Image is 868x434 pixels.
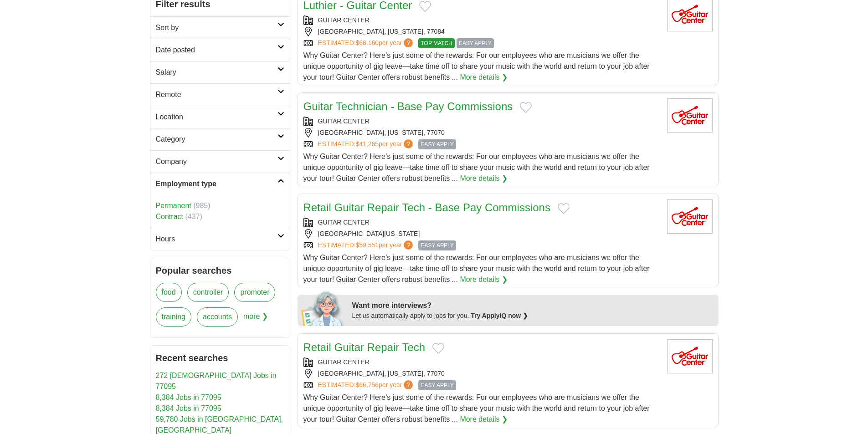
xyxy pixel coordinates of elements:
span: TOP MATCH [418,38,454,48]
a: Category [150,128,290,150]
h2: Salary [156,67,277,78]
div: Want more interviews? [352,300,713,311]
span: EASY APPLY [418,240,456,250]
div: [GEOGRAPHIC_DATA][US_STATE] [303,229,660,239]
span: EASY APPLY [418,139,456,149]
a: Date posted [150,39,290,61]
a: More details ❯ [460,274,508,285]
a: Permanent [156,202,191,209]
h2: Recent searches [156,351,284,365]
span: more ❯ [243,307,268,332]
h2: Sort by [156,22,277,33]
a: More details ❯ [460,414,508,425]
h2: Hours [156,234,277,245]
a: Hours [150,228,290,250]
h2: Remote [156,89,277,100]
button: Add to favorite jobs [520,102,532,113]
a: GUITAR CENTER [318,219,370,226]
span: ? [404,380,413,389]
img: Guitar Center logo [667,98,713,133]
a: ESTIMATED:$68,160per year? [318,38,415,48]
a: Try ApplyIQ now ❯ [471,312,528,319]
span: Why Guitar Center? Here’s just some of the rewards: For our employees who are musicians we offer ... [303,393,650,423]
span: Why Guitar Center? Here’s just some of the rewards: For our employees who are musicians we offer ... [303,51,650,81]
a: Retail Guitar Repair Tech - Base Pay Commissions [303,201,550,214]
a: Company [150,150,290,173]
a: Location [150,106,290,128]
h2: Category [156,134,277,145]
a: ESTIMATED:$59,551per year? [318,240,415,250]
a: controller [187,283,229,302]
a: GUITAR CENTER [318,358,370,366]
a: Salary [150,61,290,83]
div: [GEOGRAPHIC_DATA], [US_STATE], 77070 [303,369,660,378]
h2: Company [156,156,277,167]
a: 272 [DEMOGRAPHIC_DATA] Jobs in 77095 [156,372,277,390]
a: Employment type [150,173,290,195]
span: ? [404,38,413,47]
span: EASY APPLY [457,38,494,48]
a: accounts [197,307,238,327]
span: $66,756 [355,381,379,388]
h2: Employment type [156,179,277,189]
a: ESTIMATED:$41,265per year? [318,139,415,149]
a: promoter [234,283,275,302]
img: apply-iq-scientist.png [301,290,345,326]
span: ? [404,240,413,250]
span: $41,265 [355,140,379,148]
span: Why Guitar Center? Here’s just some of the rewards: For our employees who are musicians we offer ... [303,153,650,182]
a: Contract [156,213,183,220]
h2: Location [156,112,277,123]
button: Add to favorite jobs [558,203,570,214]
a: training [156,307,191,327]
a: ESTIMATED:$66,756per year? [318,380,415,390]
h2: Popular searches [156,264,284,277]
img: Guitar Center logo [667,199,713,234]
span: (985) [193,202,210,209]
span: EASY APPLY [418,380,456,390]
a: Remote [150,83,290,106]
span: $59,551 [355,241,379,249]
a: Retail Guitar Repair Tech [303,341,426,353]
a: 8,384 Jobs in 77095 [156,393,221,401]
h2: Date posted [156,45,277,56]
img: Guitar Center logo [667,339,713,373]
button: Add to favorite jobs [432,343,444,354]
a: Guitar Technician - Base Pay Commissions [303,100,513,112]
a: More details ❯ [460,173,508,184]
button: Add to favorite jobs [419,1,431,12]
a: 8,384 Jobs in 77095 [156,404,221,412]
span: ? [404,139,413,148]
span: (437) [185,213,202,220]
a: GUITAR CENTER [318,16,370,24]
a: Sort by [150,16,290,39]
span: Why Guitar Center? Here’s just some of the rewards: For our employees who are musicians we offer ... [303,254,650,283]
span: $68,160 [355,39,379,46]
a: GUITAR CENTER [318,117,370,125]
a: food [156,283,182,302]
div: Let us automatically apply to jobs for you. [352,311,713,321]
div: [GEOGRAPHIC_DATA], [US_STATE], 77070 [303,128,660,138]
a: 59,780 Jobs in [GEOGRAPHIC_DATA], [GEOGRAPHIC_DATA] [156,415,283,434]
div: [GEOGRAPHIC_DATA], [US_STATE], 77084 [303,27,660,36]
a: More details ❯ [460,72,508,83]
